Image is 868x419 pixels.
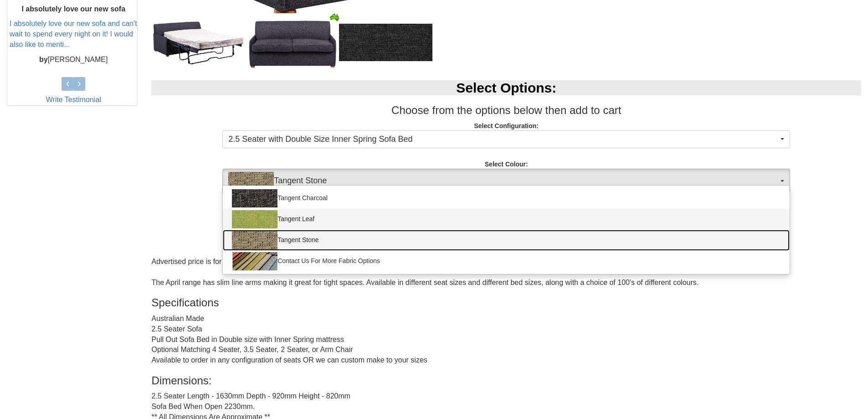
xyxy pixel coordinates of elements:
span: 2.5 Seater with Double Size Inner Spring Sofa Bed [228,134,778,145]
a: I absolutely love our new sofa and can't wait to spend every night on it! I would also like to me... [10,20,137,48]
button: 2.5 Seater with Double Size Inner Spring Sofa Bed [222,130,790,149]
p: [PERSON_NAME] [10,55,137,65]
strong: Select Configuration: [474,122,539,129]
img: Contact Us For More Fabric Options [232,252,277,270]
img: Tangent Stone [228,172,274,190]
span: Tangent Stone [228,172,778,190]
b: Select Options: [456,80,556,95]
a: Write Testimonial [46,96,101,103]
img: Tangent Leaf [232,210,277,228]
a: Tangent Stone [223,230,790,251]
h3: Dimensions: [151,375,861,387]
a: Contact Us For More Fabric Options [223,251,790,272]
a: Tangent Leaf [223,209,790,230]
strong: Select Colour: [485,160,528,168]
img: Tangent Charcoal [232,189,277,207]
b: I absolutely love our new sofa [21,5,125,13]
h3: Specifications [151,297,861,309]
b: by [39,56,48,63]
img: Tangent Stone [232,231,277,249]
button: Tangent StoneTangent Stone [222,169,790,193]
a: Tangent Charcoal [223,188,790,209]
h3: Choose from the options below then add to cart [151,104,861,116]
